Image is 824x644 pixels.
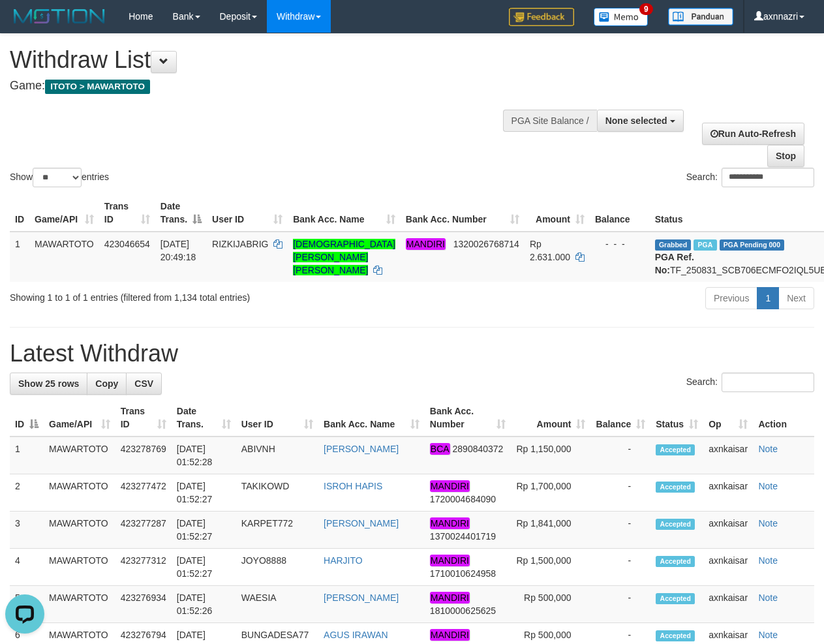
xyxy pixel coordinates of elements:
td: [DATE] 01:52:27 [172,512,236,549]
em: MANDIRI [430,517,470,529]
td: [DATE] 01:52:26 [172,586,236,623]
td: axnkaisar [703,586,753,623]
td: [DATE] 01:52:27 [172,549,236,586]
a: Note [758,481,778,491]
th: Game/API: activate to sort column ascending [44,399,115,437]
a: Note [758,518,778,529]
td: 4 [10,549,44,586]
td: - [590,512,650,549]
span: Copy 1370024401719 to clipboard [430,531,496,542]
th: Balance [590,194,650,232]
td: MAWARTOTO [44,512,115,549]
em: MANDIRI [406,238,446,250]
span: Rp 2.631.000 [530,239,570,262]
a: Run Auto-Refresh [702,123,804,145]
label: Search: [686,168,814,187]
div: Showing 1 to 1 of 1 entries (filtered from 1,134 total entries) [10,286,333,304]
td: axnkaisar [703,512,753,549]
td: JOYO8888 [236,549,318,586]
a: [DEMOGRAPHIC_DATA][PERSON_NAME] [PERSON_NAME] [293,239,395,275]
span: Copy [95,378,118,389]
a: AGUS IRAWAN [324,630,388,640]
span: Copy 1720004684090 to clipboard [430,494,496,504]
td: MAWARTOTO [44,549,115,586]
span: RIZKIJABRIG [212,239,268,249]
td: Rp 500,000 [511,586,591,623]
span: Copy 1810000625625 to clipboard [430,606,496,616]
em: MANDIRI [430,555,470,566]
span: [DATE] 20:49:18 [160,239,196,262]
td: Rp 1,841,000 [511,512,591,549]
button: None selected [597,110,684,132]
span: ITOTO > MAWARTOTO [45,80,150,94]
em: MANDIRI [430,592,470,604]
td: - [590,437,650,474]
a: Stop [767,145,804,167]
span: 9 [639,3,653,15]
th: Status: activate to sort column ascending [650,399,703,437]
img: panduan.png [668,8,733,25]
td: 1 [10,232,29,282]
td: Rp 1,500,000 [511,549,591,586]
td: Rp 1,150,000 [511,437,591,474]
td: 1 [10,437,44,474]
td: - [590,549,650,586]
a: Note [758,444,778,454]
a: Previous [705,287,757,309]
td: MAWARTOTO [29,232,99,282]
span: Accepted [656,519,695,530]
span: Accepted [656,444,695,455]
h1: Withdraw List [10,47,536,73]
td: [DATE] 01:52:27 [172,474,236,512]
a: CSV [126,373,162,395]
th: Bank Acc. Number: activate to sort column ascending [425,399,511,437]
span: Accepted [656,593,695,604]
a: Note [758,630,778,640]
td: 423278769 [115,437,172,474]
a: Note [758,555,778,566]
input: Search: [722,373,814,392]
th: ID [10,194,29,232]
th: Date Trans.: activate to sort column ascending [172,399,236,437]
th: Bank Acc. Name: activate to sort column ascending [318,399,425,437]
img: MOTION_logo.png [10,7,109,26]
td: 3 [10,512,44,549]
th: Date Trans.: activate to sort column descending [155,194,207,232]
th: Amount: activate to sort column ascending [525,194,590,232]
a: 1 [757,287,779,309]
th: Action [753,399,814,437]
td: MAWARTOTO [44,437,115,474]
a: [PERSON_NAME] [324,444,399,454]
span: Accepted [656,630,695,641]
td: MAWARTOTO [44,474,115,512]
button: Open LiveChat chat widget [5,5,44,44]
th: Trans ID: activate to sort column ascending [115,399,172,437]
span: Accepted [656,482,695,493]
span: Copy 1320026768714 to clipboard [453,239,519,249]
span: Grabbed [655,239,692,251]
div: - - - [595,238,645,251]
input: Search: [722,168,814,187]
a: Copy [87,373,127,395]
th: Op: activate to sort column ascending [703,399,753,437]
td: axnkaisar [703,474,753,512]
th: Amount: activate to sort column ascending [511,399,591,437]
td: 423277472 [115,474,172,512]
h4: Game: [10,80,536,93]
span: CSV [134,378,153,389]
a: Show 25 rows [10,373,87,395]
th: ID: activate to sort column descending [10,399,44,437]
img: Button%20Memo.svg [594,8,649,26]
td: WAESIA [236,586,318,623]
div: PGA Site Balance / [503,110,597,132]
td: - [590,586,650,623]
em: BCA [430,443,450,455]
img: Feedback.jpg [509,8,574,26]
a: Next [778,287,814,309]
span: Accepted [656,556,695,567]
span: 423046654 [104,239,150,249]
th: User ID: activate to sort column ascending [207,194,288,232]
td: 423277287 [115,512,172,549]
th: User ID: activate to sort column ascending [236,399,318,437]
td: 2 [10,474,44,512]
